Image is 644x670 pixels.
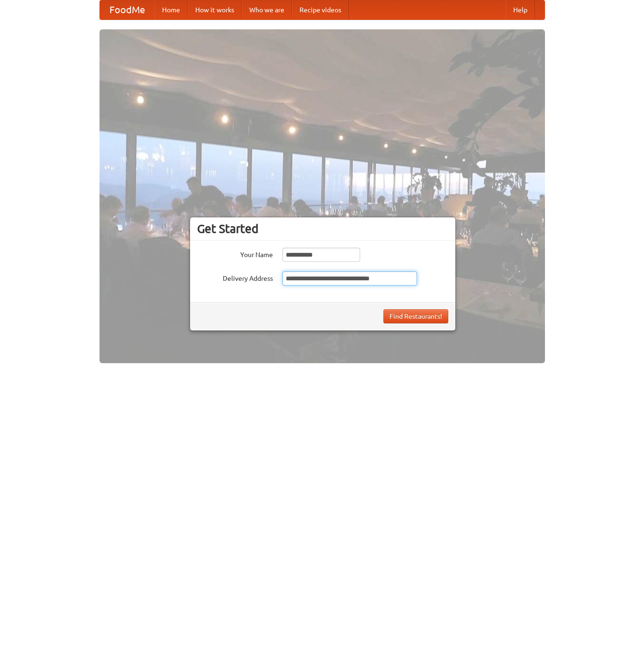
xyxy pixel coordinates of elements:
a: Home [154,0,188,19]
button: Find Restaurants! [383,309,448,323]
a: Recipe videos [292,0,349,19]
a: Who we are [242,0,292,19]
a: How it works [188,0,242,19]
a: Help [506,0,535,19]
a: FoodMe [100,0,154,19]
label: Delivery Address [197,271,273,283]
h3: Get Started [197,222,448,236]
label: Your Name [197,248,273,259]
